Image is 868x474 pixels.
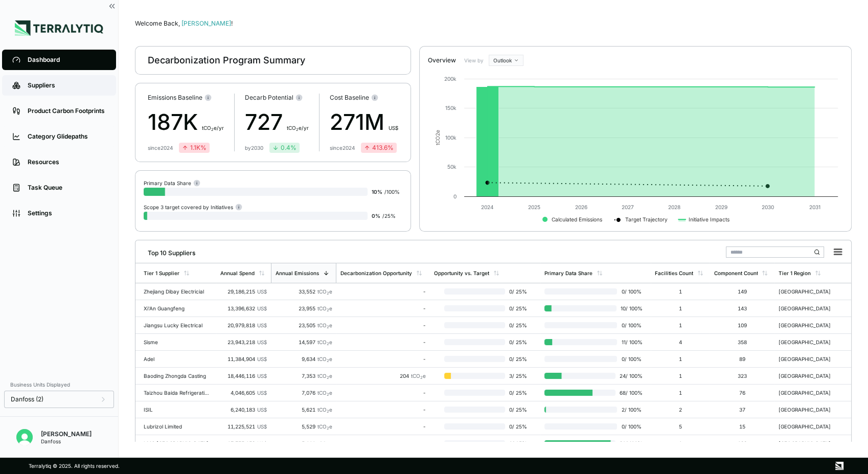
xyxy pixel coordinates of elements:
[655,356,705,362] div: 1
[144,270,179,276] div: Tier 1 Supplier
[714,390,770,396] div: 76
[340,407,426,413] div: -
[617,339,643,345] span: 11 / 100 %
[340,270,412,276] div: Decarbonization Opportunity
[327,392,329,397] sub: 2
[28,158,106,166] div: Resources
[148,106,224,139] div: 187K
[220,270,255,276] div: Annual Spend
[317,440,332,446] span: tCO e
[617,288,643,295] span: 0 / 100 %
[28,184,106,192] div: Task Queue
[575,204,587,210] text: 2026
[144,390,209,396] div: Taizhou Baida Refrigeration
[144,373,209,379] div: Baoding Zhongda Casting
[779,322,844,328] div: [GEOGRAPHIC_DATA]
[220,440,267,446] div: 17,755,859
[220,322,267,328] div: 20,979,818
[655,390,705,396] div: 1
[340,305,426,311] div: -
[41,438,92,444] div: Danfoss
[779,390,844,396] div: [GEOGRAPHIC_DATA]
[505,339,532,345] span: 0 / 25 %
[435,133,441,136] tspan: 2
[28,81,106,89] div: Suppliers
[144,203,242,211] div: Scope 3 target covered by Initiatives
[41,430,92,438] div: [PERSON_NAME]
[330,94,398,102] div: Cost Baseline
[330,145,355,151] div: since 2024
[505,322,532,328] span: 0 / 25 %
[275,305,332,311] div: 23,955
[317,356,332,362] span: tCO e
[4,378,114,391] div: Business Units Displayed
[411,373,426,379] span: tCO e
[317,305,332,311] span: tCO e
[668,204,680,210] text: 2028
[275,322,332,328] div: 23,505
[257,339,267,345] span: US$
[211,127,214,132] sub: 2
[257,322,267,328] span: US$
[655,322,705,328] div: 1
[622,204,634,210] text: 2027
[327,308,329,312] sub: 2
[144,423,209,430] div: Lubrizol Limited
[617,407,643,413] span: 2 / 100 %
[655,305,705,311] div: 1
[714,270,758,276] div: Component Count
[257,305,267,311] span: US$
[327,409,329,414] sub: 2
[435,130,441,145] text: tCO e
[317,322,332,328] span: tCO e
[715,204,727,210] text: 2029
[372,189,382,195] span: 10 %
[220,305,267,311] div: 13,396,632
[317,288,332,295] span: tCO e
[317,390,332,396] span: tCO e
[505,288,532,295] span: 0 / 25 %
[144,288,209,295] div: Zhejiang Dibay Electricial
[434,270,489,276] div: Opportunity vs. Target
[220,423,267,430] div: 11,225,521
[148,145,173,151] div: since 2024
[809,204,820,210] text: 2031
[340,440,426,446] div: -
[615,373,643,379] span: 24 / 100 %
[655,270,693,276] div: Facilities Count
[389,125,398,131] span: US$
[655,288,705,295] div: 1
[202,125,224,131] span: t CO e/yr
[140,245,195,257] div: Top 10 Suppliers
[287,125,309,131] span: t CO e/yr
[420,375,423,380] sub: 2
[340,288,426,295] div: -
[655,423,705,430] div: 5
[428,56,456,64] div: Overview
[144,407,209,413] div: ISIL
[779,288,844,295] div: [GEOGRAPHIC_DATA]
[220,356,267,362] div: 11,384,904
[12,425,37,449] button: Open user button
[447,164,456,170] text: 50k
[655,440,705,446] div: 1
[275,373,332,379] div: 7,353
[327,358,329,363] sub: 2
[779,423,844,430] div: [GEOGRAPHIC_DATA]
[330,106,398,139] div: 271M
[144,305,209,311] div: Xi'An Guangfeng
[505,440,532,446] span: 0 / 25 %
[16,429,33,445] img: Jean-Baptiste Vinot
[714,356,770,362] div: 89
[384,189,400,195] span: / 100 %
[617,423,643,430] span: 0 / 100 %
[481,204,494,210] text: 2024
[28,132,106,141] div: Category Glidepaths
[327,375,329,380] sub: 2
[275,407,332,413] div: 5,621
[220,339,267,345] div: 23,943,218
[257,407,267,413] span: US$
[245,106,309,139] div: 727
[505,407,532,413] span: 0 / 25 %
[144,179,200,187] div: Primary Data Share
